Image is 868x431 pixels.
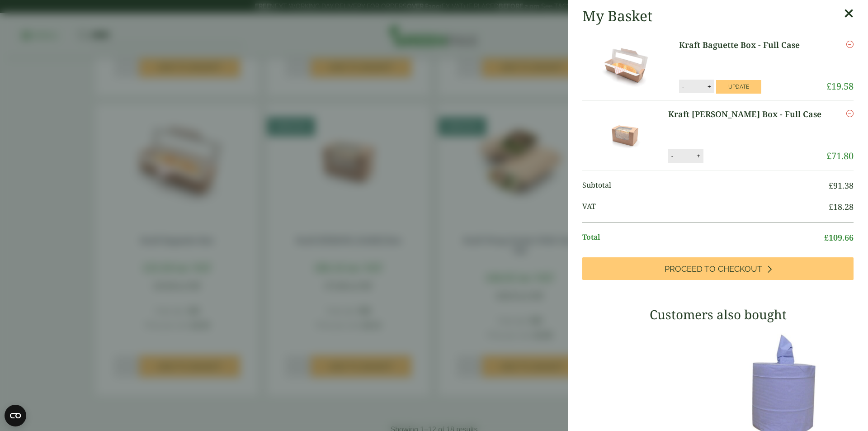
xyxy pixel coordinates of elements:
[5,405,26,426] button: Open CMP widget
[829,201,854,212] bdi: 18.28
[824,232,829,243] span: £
[679,39,813,51] a: Kraft Baguette Box - Full Case
[582,232,824,244] span: Total
[829,180,833,191] span: £
[665,264,762,274] span: Proceed to Checkout
[826,150,831,162] span: £
[668,108,824,120] a: Kraft [PERSON_NAME] Box - Full Case
[829,201,833,212] span: £
[846,39,854,50] a: Remove this item
[582,307,854,322] h3: Customers also bought
[582,201,829,213] span: VAT
[846,108,854,119] a: Remove this item
[829,180,854,191] bdi: 91.38
[669,152,676,160] button: -
[582,7,652,24] h2: My Basket
[582,180,829,192] span: Subtotal
[826,80,854,92] bdi: 19.58
[679,83,687,90] button: -
[705,83,714,90] button: +
[824,232,854,243] bdi: 109.66
[826,80,831,92] span: £
[694,152,703,160] button: +
[582,257,854,280] a: Proceed to Checkout
[716,80,761,94] button: Update
[826,150,854,162] bdi: 71.80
